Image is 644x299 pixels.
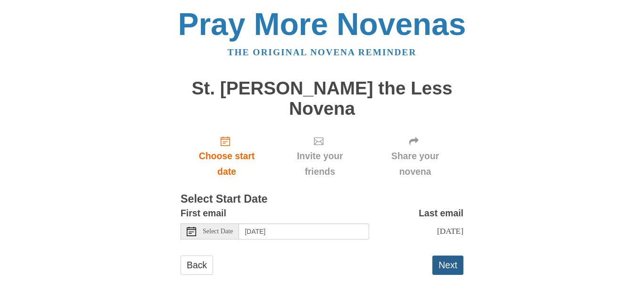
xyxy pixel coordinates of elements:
[181,193,463,205] h3: Select Start Date
[181,256,213,275] a: Back
[190,148,264,179] span: Choose start date
[437,226,463,236] span: [DATE]
[376,148,454,179] span: Share your novena
[178,7,466,42] a: Pray More Novenas
[432,256,463,275] button: Next
[181,78,463,119] h1: St. [PERSON_NAME] the Less Novena
[203,228,233,235] span: Select Date
[282,148,357,179] span: Invite your friends
[228,47,417,57] a: The original novena reminder
[181,205,226,221] label: First email
[181,128,273,184] a: Choose start date
[367,128,463,184] div: Click "Next" to confirm your start date first.
[273,128,367,184] div: Click "Next" to confirm your start date first.
[419,205,463,221] label: Last email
